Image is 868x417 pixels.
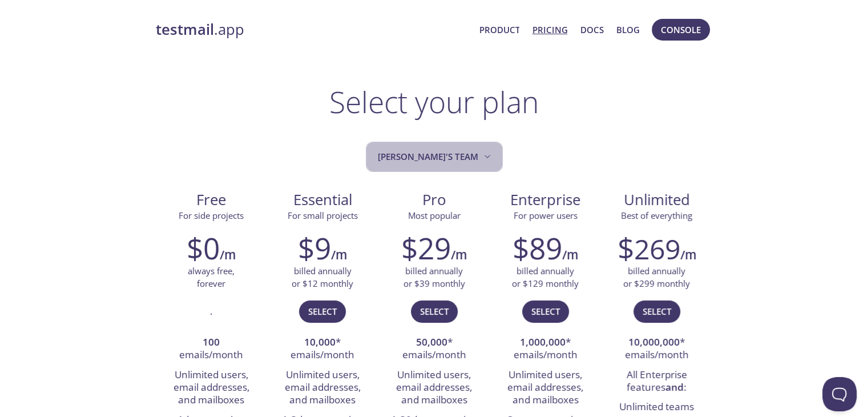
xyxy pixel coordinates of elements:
[387,190,481,210] span: Pro
[288,210,358,221] span: For small projects
[188,265,235,290] p: always free, forever
[401,231,451,265] h2: $29
[514,210,578,221] span: For power users
[308,304,337,319] span: Select
[203,335,220,348] strong: 100
[522,300,569,322] button: Select
[609,333,704,366] li: * emails/month
[164,366,259,411] li: Unlimited users, email addresses, and mailboxes
[329,85,539,119] h1: Select your plan
[617,231,680,265] h2: $
[156,19,214,39] strong: testmail
[387,366,481,411] li: Unlimited users, email addresses, and mailboxes
[532,22,567,37] a: Pricing
[633,300,680,322] button: Select
[531,304,560,319] span: Select
[165,190,258,210] span: Free
[299,300,346,322] button: Select
[498,333,592,366] li: * emails/month
[512,231,562,265] h2: $89
[366,142,503,172] button: Manish's team
[621,210,692,221] span: Best of everything
[304,335,336,348] strong: 10,000
[562,245,578,264] h6: /m
[331,245,347,264] h6: /m
[609,366,704,398] li: All Enterprise features :
[276,366,370,411] li: Unlimited users, email addresses, and mailboxes
[616,22,640,37] a: Blog
[661,22,701,37] span: Console
[680,245,696,264] h6: /m
[378,149,493,165] span: [PERSON_NAME]'s team
[156,20,470,39] a: testmail.app
[276,333,370,366] li: * emails/month
[292,265,353,290] p: billed annually or $12 monthly
[164,333,259,366] li: emails/month
[624,190,690,210] span: Unlimited
[298,231,331,265] h2: $9
[387,333,481,366] li: * emails/month
[420,304,449,319] span: Select
[416,335,447,348] strong: 50,000
[187,231,220,265] h2: $0
[220,245,236,264] h6: /m
[479,22,519,37] a: Product
[580,22,604,37] a: Docs
[179,210,244,221] span: For side projects
[822,377,857,411] iframe: Help Scout Beacon - Open
[634,230,680,267] span: 269
[628,335,680,348] strong: 10,000,000
[498,366,592,411] li: Unlimited users, email addresses, and mailboxes
[451,245,467,264] h6: /m
[665,380,684,394] strong: and
[520,335,566,348] strong: 1,000,000
[276,190,369,210] span: Essential
[652,19,710,41] button: Console
[499,190,592,210] span: Enterprise
[643,304,671,319] span: Select
[411,300,458,322] button: Select
[609,398,704,417] li: Unlimited teams
[403,265,465,290] p: billed annually or $39 monthly
[408,210,461,221] span: Most popular
[512,265,579,290] p: billed annually or $129 monthly
[623,265,690,290] p: billed annually or $299 monthly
